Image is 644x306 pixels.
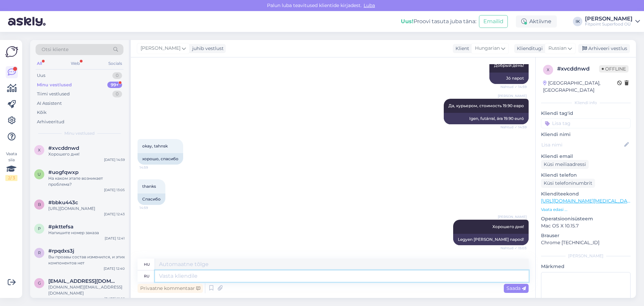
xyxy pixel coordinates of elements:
span: thanks [142,184,156,189]
span: #pkttefsa [48,224,73,230]
span: x [547,67,549,72]
span: b [38,202,41,207]
div: Minu vestlused [37,82,72,88]
div: Uus [37,72,45,79]
span: Добрый день! [494,63,524,68]
div: Напишите номер заказа [48,230,125,236]
div: Web [69,59,81,68]
p: Mac OS X 10.15.7 [541,222,631,229]
span: Nähtud ✓ 14:59 [500,125,527,130]
div: Спасибо [138,193,165,205]
span: #xvcddnwd [48,145,79,151]
span: 14:59 [140,165,165,170]
input: Lisa nimi [541,141,623,148]
div: [DATE] 13:05 [104,187,125,192]
span: okay, tahnsk [142,143,168,148]
div: 99+ [107,82,122,88]
div: [DATE] 14:59 [104,157,125,162]
div: Arhiveeritud [37,119,64,125]
div: hu [144,259,150,270]
span: g [38,280,41,286]
span: p [38,226,41,231]
p: Kliendi tag'id [541,110,631,117]
span: germangagolkin64@gmail.com [48,278,118,284]
span: #bbku443c [48,200,78,206]
b: Uus! [401,18,414,25]
span: Nähtud ✓ 14:59 [500,84,527,89]
div: Vaata siia [5,151,17,181]
div: Socials [107,59,123,68]
div: Proovi tasuta juba täna: [401,17,476,26]
div: IK [573,17,582,26]
div: [DATE] 12:28 [104,296,125,301]
div: Klient [453,45,469,52]
div: Kõik [37,109,47,116]
span: [PERSON_NAME] [498,214,527,219]
span: #rpqdxs3j [48,248,74,254]
div: Хорошего дня! [48,151,125,157]
div: juhib vestlust [190,45,224,52]
div: All [36,59,43,68]
span: Да, курьером, стоимость 19.90 евро [448,103,524,108]
p: Kliendi email [541,153,631,160]
div: Aktiivne [516,15,557,28]
span: 14:59 [140,205,165,210]
div: [DATE] 12:43 [104,212,125,217]
div: ru [144,270,150,282]
div: [GEOGRAPHIC_DATA], [GEOGRAPHIC_DATA] [543,80,617,94]
div: Jó napot [489,73,529,84]
div: AI Assistent [37,100,62,107]
span: Saada [506,285,526,291]
span: #uogfqwxp [48,169,78,175]
span: u [38,172,41,177]
span: Russian [548,45,567,52]
div: 2 / 3 [5,175,17,181]
div: Legyen [PERSON_NAME] napod! [453,234,529,245]
span: Хорошего дня! [492,224,524,229]
span: Otsi kliente [42,46,68,53]
div: На каком этапе возникает проблема? [48,175,125,187]
img: Askly Logo [5,45,18,58]
div: хорошо, спасибо [138,153,183,165]
span: r [38,250,41,255]
div: Fitpoint Superfood OÜ [585,21,633,27]
div: Küsi meiliaadressi [541,160,589,169]
p: Brauser [541,232,631,239]
div: 0 [112,91,122,97]
p: Klienditeekond [541,190,631,198]
div: Kliendi info [541,100,631,106]
div: [DATE] 12:40 [104,266,125,271]
div: Küsi telefoninumbrit [541,179,595,188]
div: Klienditugi [514,45,543,52]
div: [URL][DOMAIN_NAME] [48,206,125,212]
p: Chrome [TECHNICAL_ID] [541,239,631,246]
p: Operatsioonisüsteem [541,215,631,222]
span: Nähtud ✓ 15:03 [500,246,527,251]
div: [DATE] 12:41 [105,236,125,241]
div: Вы проавы состав изменился, и этих компонентов нет [48,254,125,266]
span: Hungarian [475,45,500,52]
div: [PERSON_NAME] [585,16,633,21]
a: [PERSON_NAME]Fitpoint Superfood OÜ [585,16,640,27]
div: Igen, futárral, ára 19.90 euró [444,113,529,124]
button: Emailid [479,15,508,28]
span: x [38,147,41,152]
div: [PERSON_NAME] [541,253,631,259]
span: [PERSON_NAME] [141,45,180,52]
p: Kliendi nimi [541,131,631,138]
span: Luba [362,2,377,8]
p: Vaata edasi ... [541,207,631,213]
p: Kliendi telefon [541,172,631,179]
div: Tiimi vestlused [37,91,70,97]
div: Arhiveeri vestlus [578,44,630,53]
a: [URL][DOMAIN_NAME][MEDICAL_DATA] [541,198,635,204]
div: Privaatne kommentaar [138,284,203,293]
input: Lisa tag [541,118,631,128]
span: [PERSON_NAME] [498,93,527,98]
p: Märkmed [541,263,631,270]
span: Minu vestlused [64,130,95,136]
div: 0 [112,72,122,79]
div: [DOMAIN_NAME][EMAIL_ADDRESS][DOMAIN_NAME] [48,284,125,296]
div: # xvcddnwd [557,65,599,73]
span: Offline [599,65,629,73]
